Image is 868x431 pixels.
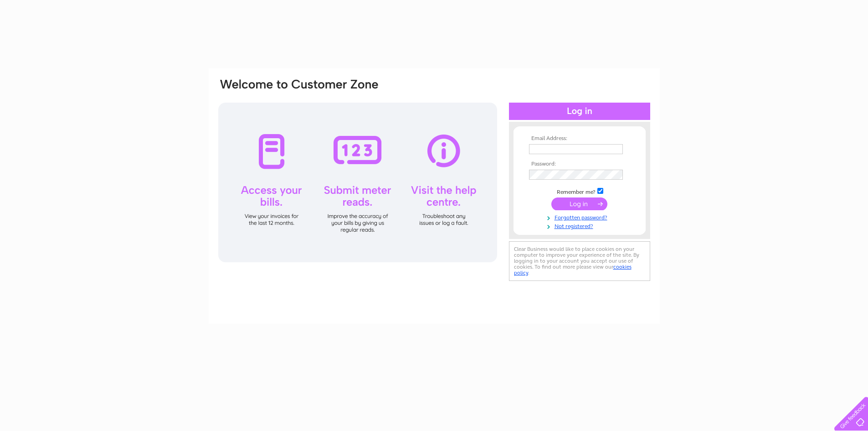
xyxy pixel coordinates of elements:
[529,221,632,230] a: Not registered?
[527,187,632,196] td: Remember me?
[527,135,632,142] th: Email Address:
[509,241,650,281] div: Clear Business would like to place cookies on your computer to improve your experience of the sit...
[551,197,607,210] input: Submit
[514,264,632,276] a: cookies policy
[529,213,632,221] a: Forgotten password?
[527,161,632,167] th: Password:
